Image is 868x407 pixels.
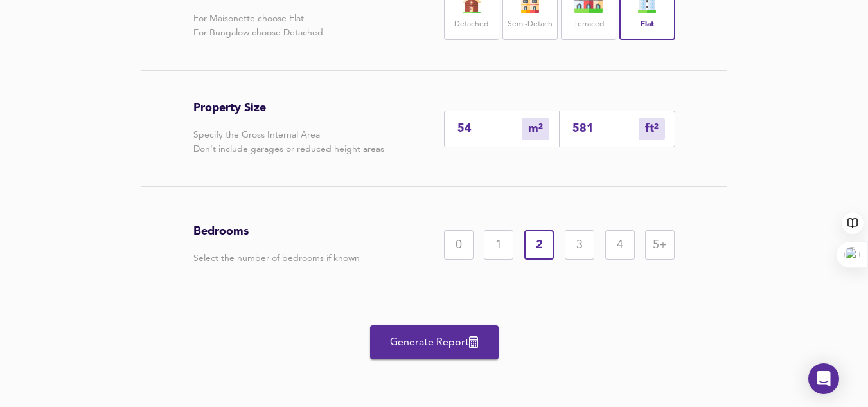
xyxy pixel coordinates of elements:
label: Detached [454,17,488,33]
button: Generate Report [370,325,499,359]
div: 2 [524,230,554,260]
span: Generate Report [383,334,486,352]
input: Enter sqm [457,122,522,136]
div: 3 [565,230,594,260]
label: Semi-Detach [508,17,553,33]
p: Specify the Gross Internal Area Don't include garages or reduced height areas [193,128,384,156]
p: Select the number of bedrooms if known [193,251,360,266]
div: m² [639,118,665,140]
h3: Property Size [193,101,384,115]
div: 5+ [645,230,675,260]
input: Sqft [572,122,639,136]
div: Open Intercom Messenger [808,363,839,394]
div: 1 [484,230,513,260]
p: For Maisonette choose Flat For Bungalow choose Detached [193,12,323,40]
div: 0 [444,230,474,260]
div: m² [522,118,549,140]
h3: Bedrooms [193,224,360,239]
label: Terraced [574,17,604,33]
label: Flat [641,17,654,33]
div: 4 [605,230,635,260]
